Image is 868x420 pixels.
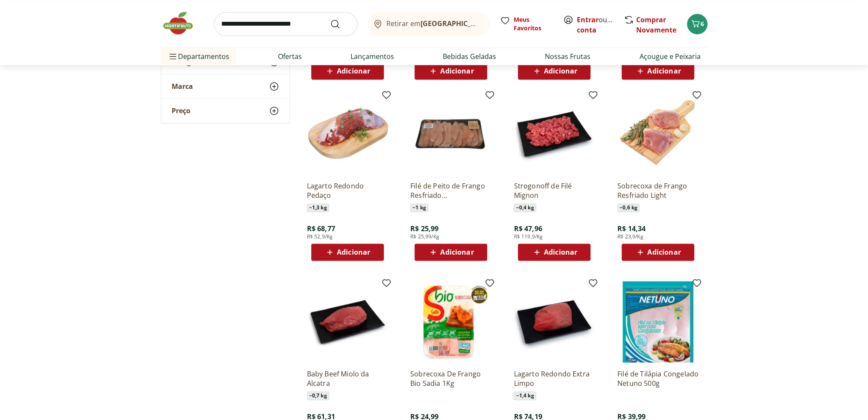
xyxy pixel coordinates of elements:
button: Adicionar [311,244,384,261]
a: Filé de Peito de Frango Resfriado [GEOGRAPHIC_DATA] [410,181,491,200]
a: Ofertas [278,51,302,62]
span: R$ 25,99/Kg [410,233,439,240]
button: Adicionar [415,62,487,79]
button: Carrinho [687,14,707,34]
a: Baby Beef Miolo da Alcatra [307,369,388,388]
img: Filé de Peito de Frango Resfriado Tamanho Família [410,93,491,174]
a: Meus Favoritos [500,15,553,32]
span: R$ 23,9/Kg [617,233,643,240]
button: Adicionar [518,62,590,79]
a: Açougue e Peixaria [639,51,700,62]
a: Lançamentos [351,51,394,62]
button: Retirar em[GEOGRAPHIC_DATA]/[GEOGRAPHIC_DATA] [368,12,490,36]
span: Departamentos [168,46,229,67]
img: Baby Beef Miolo da Alcatra [307,281,388,362]
span: 6 [701,20,704,28]
button: Adicionar [622,62,694,79]
a: Criar conta [577,15,624,35]
button: Preço [161,99,289,123]
span: R$ 119,9/Kg [514,233,543,240]
span: Retirar em [386,20,481,27]
span: R$ 47,96 [514,224,542,233]
span: Adicionar [337,249,370,256]
span: ou [577,15,615,35]
span: Marca [172,82,193,91]
img: Sobrecoxa de Frango Resfriado Light [617,93,698,174]
span: R$ 14,34 [617,224,646,233]
span: ~ 1 kg [410,203,428,212]
a: Strogonoff de Filé Mignon [514,181,595,200]
img: Lagarto Redondo Pedaço [307,93,388,174]
a: Bebidas Geladas [443,51,496,62]
button: Adicionar [415,244,487,261]
a: Nossas Frutas [545,51,590,62]
button: Adicionar [622,244,694,261]
b: [GEOGRAPHIC_DATA]/[GEOGRAPHIC_DATA] [421,19,564,28]
a: Comprar Novamente [636,15,676,35]
span: Adicionar [337,68,370,74]
input: search [214,12,357,36]
a: Sobrecoxa De Frango Bio Sadia 1Kg [410,369,491,388]
button: Submit Search [330,19,351,29]
img: Sobrecoxa De Frango Bio Sadia 1Kg [410,281,491,362]
span: Adicionar [440,68,473,74]
span: ~ 1,3 kg [307,203,329,212]
img: Strogonoff de Filé Mignon [514,93,595,174]
img: Filé de Tilápia Congelado Netuno 500g [617,281,698,362]
span: R$ 68,77 [307,224,335,233]
span: ~ 0,4 kg [514,203,536,212]
a: Lagarto Redondo Extra Limpo [514,369,595,388]
span: Adicionar [440,249,473,256]
a: Lagarto Redondo Pedaço [307,181,388,200]
a: Entrar [577,15,599,24]
button: Adicionar [311,62,384,79]
span: Adicionar [544,68,577,74]
img: Lagarto Redondo Extra Limpo [514,281,595,362]
span: ~ 0,7 kg [307,391,329,400]
a: Sobrecoxa de Frango Resfriado Light [617,181,698,200]
span: Adicionar [647,249,681,256]
span: Adicionar [544,249,577,256]
span: R$ 52,9/Kg [307,233,333,240]
span: ~ 0,6 kg [617,203,640,212]
span: Preço [172,107,190,115]
span: Adicionar [647,68,681,74]
span: Meus Favoritos [514,15,553,32]
span: ~ 1,4 kg [514,391,536,400]
img: Hortifruti [161,10,204,36]
span: R$ 25,99 [410,224,438,233]
button: Menu [168,46,178,67]
button: Adicionar [518,244,590,261]
button: Marca [161,75,289,99]
a: Filé de Tilápia Congelado Netuno 500g [617,369,698,388]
